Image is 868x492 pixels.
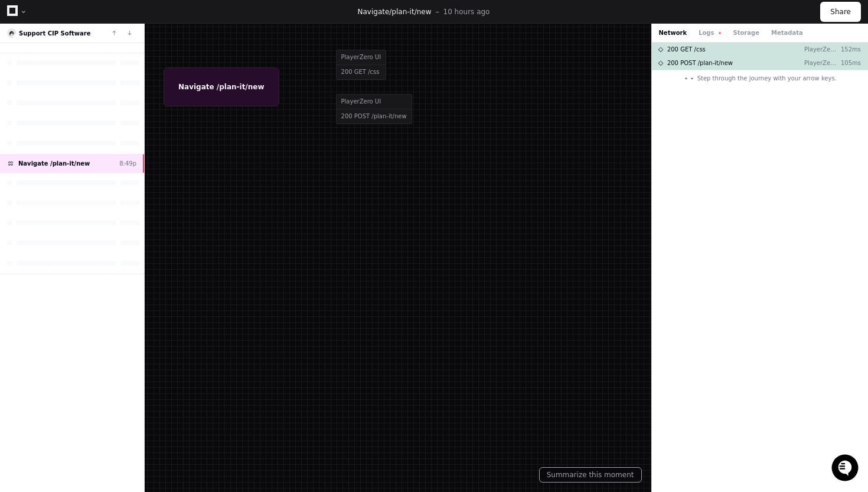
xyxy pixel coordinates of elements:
span: Pylon [118,124,143,133]
button: Metadata [771,28,803,37]
button: Storage [733,28,759,37]
p: 152ms [837,45,861,54]
p: PlayerZero UI [804,59,837,67]
p: 105ms [837,59,861,67]
a: Support CIP Software [19,30,90,37]
span: /plan-it/new [389,8,431,16]
div: 8:49p [119,159,136,168]
span: Step through the journey with your arrow keys. [697,74,837,83]
img: 3.svg [8,30,16,37]
a: Powered byPylon [83,124,143,133]
button: Network [659,28,687,37]
p: 10 hours ago [443,7,490,17]
img: 1736555170064-99ba0984-63c1-480f-8ee9-699278ef63ed [12,88,33,109]
button: Share [820,2,861,22]
button: Summarize this moment [539,467,642,483]
button: Logs [699,28,721,37]
span: 200 POST /plan-it/new [667,59,733,67]
div: We're offline, we'll be back soon [40,100,154,109]
p: PlayerZero UI [804,45,837,54]
div: Start new chat [40,88,194,100]
iframe: Open customer support [830,453,862,485]
span: Navigate /plan-it/new [18,159,90,168]
img: PlayerZero [12,12,35,35]
span: 200 GET /css [667,45,706,54]
button: Start new chat [201,92,215,106]
span: Navigate [358,8,390,16]
div: Welcome [12,47,215,66]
